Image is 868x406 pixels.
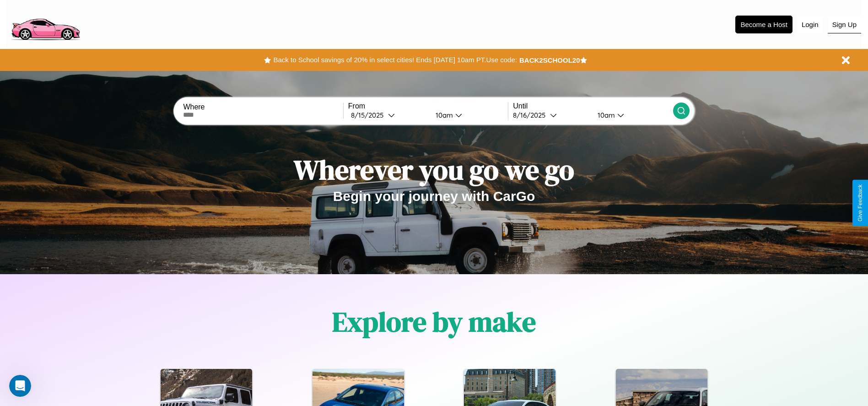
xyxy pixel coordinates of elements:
div: 10am [593,111,617,119]
img: logo [7,5,84,43]
label: Until [513,102,673,110]
div: Give Feedback [857,184,863,222]
button: Become a Host [735,16,793,33]
label: Where [183,103,343,111]
button: Back to School savings of 20% in select cities! Ends [DATE] 10am PT.Use code: [271,54,519,66]
h1: Explore by make [332,303,536,341]
div: 8 / 15 / 2025 [351,111,388,119]
b: BACK2SCHOOL20 [519,56,580,64]
div: 8 / 16 / 2025 [513,111,550,119]
button: Login [797,16,823,33]
button: Sign Up [828,16,861,33]
button: 8/15/2025 [348,110,428,120]
button: 10am [590,110,673,120]
button: 10am [428,110,508,120]
label: From [348,102,508,110]
iframe: Intercom live chat [9,375,31,397]
div: 10am [431,111,455,119]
